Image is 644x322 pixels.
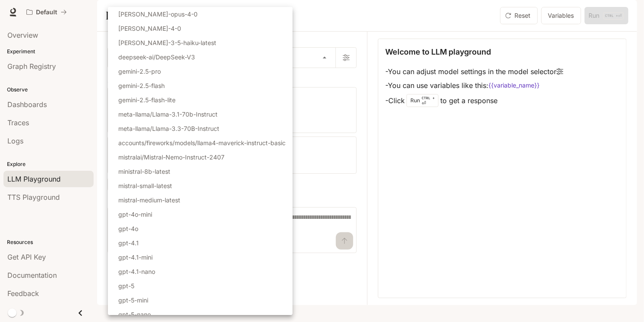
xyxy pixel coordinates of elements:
[118,296,148,305] p: gpt-5-mini
[118,10,198,19] p: [PERSON_NAME]-opus-4-0
[118,81,165,90] p: gemini-2.5-flash
[118,195,180,205] p: mistral-medium-latest
[118,238,139,247] p: gpt-4.1
[118,38,216,47] p: [PERSON_NAME]-3-5-haiku-latest
[118,167,170,176] p: ministral-8b-latest
[118,310,151,319] p: gpt-5-nano
[118,95,176,104] p: gemini-2.5-flash-lite
[118,281,134,290] p: gpt-5
[118,67,161,76] p: gemini-2.5-pro
[118,267,155,276] p: gpt-4.1-nano
[118,124,219,133] p: meta-llama/Llama-3.3-70B-Instruct
[118,224,138,233] p: gpt-4o
[118,253,153,262] p: gpt-4.1-mini
[118,110,218,119] p: meta-llama/Llama-3.1-70b-Instruct
[118,181,172,190] p: mistral-small-latest
[118,153,224,162] p: mistralai/Mistral-Nemo-Instruct-2407
[118,24,181,33] p: [PERSON_NAME]-4-0
[118,52,195,62] p: deepseek-ai/DeepSeek-V3
[118,210,152,219] p: gpt-4o-mini
[118,138,286,147] p: accounts/fireworks/models/llama4-maverick-instruct-basic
